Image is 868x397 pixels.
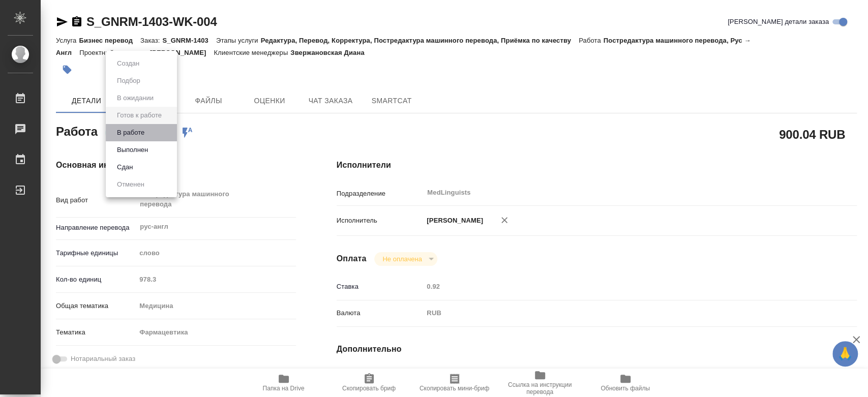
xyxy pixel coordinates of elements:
button: Выполнен [114,144,151,156]
button: В работе [114,127,147,138]
button: В ожидании [114,93,157,104]
button: Создан [114,58,142,69]
button: Сдан [114,162,136,173]
button: Готов к работе [114,110,165,121]
button: Отменен [114,179,147,190]
button: Подбор [114,75,143,86]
